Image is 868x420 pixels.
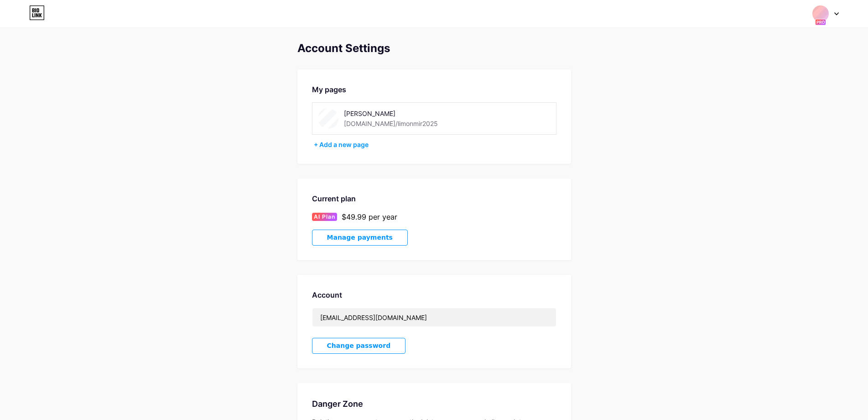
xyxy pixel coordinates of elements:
[312,84,556,95] div: My pages
[342,211,397,222] div: $49.99 per year
[344,109,473,118] div: [PERSON_NAME]
[312,193,556,204] div: Current plan
[312,308,556,326] input: Email
[344,119,438,128] div: [DOMAIN_NAME]/limonmir2025
[314,213,335,221] span: AI Plan
[327,342,391,350] span: Change password
[327,234,393,241] span: Manage payments
[312,289,556,300] div: Account
[314,140,556,149] div: + Add a new page
[312,398,556,410] div: Danger Zone
[312,230,408,246] button: Manage payments
[312,338,406,354] button: Change password
[297,42,571,55] div: Account Settings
